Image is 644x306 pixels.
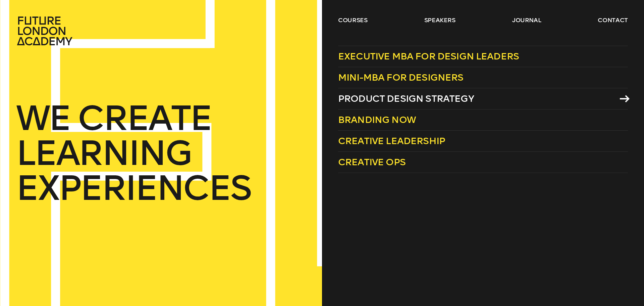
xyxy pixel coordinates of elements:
[338,72,464,83] span: Mini-MBA for Designers
[338,16,368,24] a: courses
[338,46,628,67] a: Executive MBA for Design Leaders
[598,16,628,24] a: contact
[338,152,628,173] a: Creative Ops
[338,93,474,104] span: Product Design Strategy
[338,67,628,88] a: Mini-MBA for Designers
[424,16,455,24] a: speakers
[338,157,406,168] span: Creative Ops
[338,131,628,152] a: Creative Leadership
[338,114,416,125] span: Branding Now
[512,16,541,24] a: journal
[338,135,445,146] span: Creative Leadership
[338,51,519,62] span: Executive MBA for Design Leaders
[338,110,628,131] a: Branding Now
[338,88,628,110] a: Product Design Strategy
